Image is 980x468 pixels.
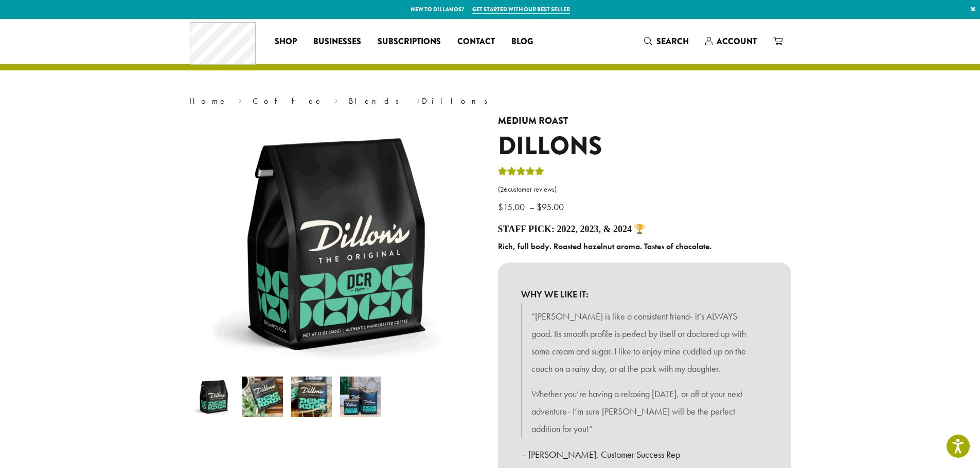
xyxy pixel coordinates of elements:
[537,201,542,213] span: $
[531,385,758,437] p: Whether you’re having a relaxing [DATE], or off at your next adventure- I’m sure [PERSON_NAME] wi...
[498,116,791,127] h4: Medium Roast
[238,91,242,107] span: ›
[253,96,323,106] a: Coffee
[636,33,697,50] a: Search
[378,35,441,48] span: Subscriptions
[656,35,689,47] span: Search
[498,132,791,161] h1: Dillons
[266,33,305,50] a: Shop
[457,35,495,48] span: Contact
[334,91,338,107] span: ›
[498,241,711,252] b: Rich, full body. Roasted hazelnut aroma. Tastes of chocolate.
[500,185,508,194] span: 26
[349,96,406,106] a: Blends
[521,286,768,303] b: WHY WE LIKE IT:
[531,308,758,377] p: “[PERSON_NAME] is like a consistent friend- it’s ALWAYS good. Its smooth profile is perfect by it...
[313,35,361,48] span: Businesses
[472,5,570,14] a: Get started with our best seller
[417,91,420,107] span: ›
[340,377,381,417] img: Dillons - Image 4
[193,377,234,417] img: Dillons
[498,224,791,235] h4: Staff Pick: 2022, 2023, & 2024 🏆
[529,201,534,213] span: –
[498,165,544,181] div: Rated 5.00 out of 5
[275,35,297,48] span: Shop
[498,201,527,213] bdi: 15.00
[498,201,503,213] span: $
[291,377,332,417] img: Dillons - Image 3
[511,35,533,48] span: Blog
[189,96,227,106] a: Home
[242,377,283,417] img: Dillons - Image 2
[189,95,791,107] nav: Breadcrumb
[537,201,566,213] bdi: 95.00
[498,184,791,195] a: (26customer reviews)
[521,446,768,463] p: – [PERSON_NAME], Customer Success Rep
[717,35,757,47] span: Account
